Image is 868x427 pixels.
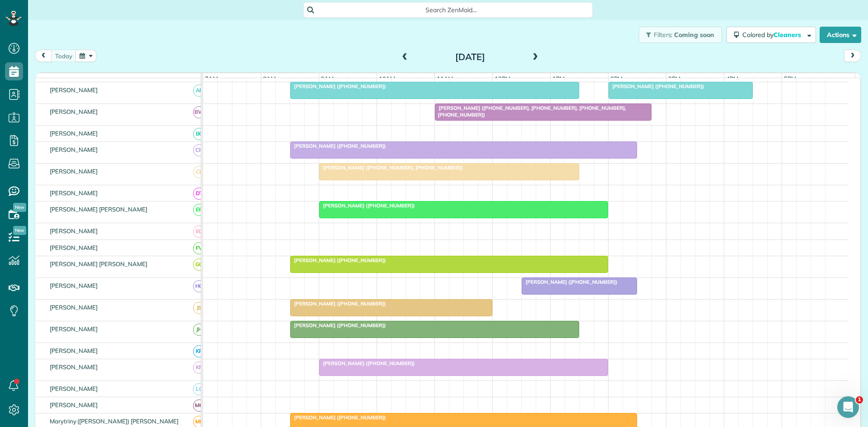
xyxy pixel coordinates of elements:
[35,50,52,62] button: prev
[203,75,220,82] span: 7am
[193,302,205,314] span: JS
[674,31,715,39] span: Coming soon
[319,360,415,366] span: [PERSON_NAME] ([PHONE_NUMBER])
[193,144,205,156] span: CH
[837,396,859,418] iframe: Intercom live chat
[48,130,100,137] span: [PERSON_NAME]
[319,202,415,209] span: [PERSON_NAME] ([PHONE_NUMBER])
[48,227,100,235] span: [PERSON_NAME]
[13,226,26,235] span: New
[319,164,463,171] span: [PERSON_NAME] ([PHONE_NUMBER], [PHONE_NUMBER])
[724,75,740,82] span: 4pm
[193,280,205,292] span: HG
[782,75,798,82] span: 5pm
[551,75,566,82] span: 1pm
[608,83,705,89] span: [PERSON_NAME] ([PHONE_NUMBER])
[193,225,205,238] span: EG
[435,75,455,82] span: 11am
[193,166,205,178] span: CL
[290,300,387,307] span: [PERSON_NAME] ([PHONE_NUMBER])
[193,361,205,374] span: KR
[193,106,205,118] span: BW
[193,128,205,140] span: BC
[521,279,618,285] span: [PERSON_NAME] ([PHONE_NUMBER])
[48,108,100,115] span: [PERSON_NAME]
[261,75,278,82] span: 8am
[774,31,802,39] span: Cleaners
[48,146,100,153] span: [PERSON_NAME]
[48,206,149,213] span: [PERSON_NAME] [PERSON_NAME]
[48,282,100,289] span: [PERSON_NAME]
[290,257,387,263] span: [PERSON_NAME] ([PHONE_NUMBER])
[51,50,76,62] button: today
[726,27,816,43] button: Colored byCleaners
[319,75,336,82] span: 9am
[193,188,205,200] span: DT
[48,325,100,333] span: [PERSON_NAME]
[290,143,387,149] span: [PERSON_NAME] ([PHONE_NUMBER])
[48,401,100,408] span: [PERSON_NAME]
[193,84,205,97] span: AF
[48,86,100,94] span: [PERSON_NAME]
[193,204,205,216] span: EP
[609,75,624,82] span: 2pm
[290,322,387,328] span: [PERSON_NAME] ([PHONE_NUMBER])
[193,258,205,271] span: GG
[48,363,100,371] span: [PERSON_NAME]
[434,105,626,117] span: [PERSON_NAME] ([PHONE_NUMBER], [PHONE_NUMBER], [PHONE_NUMBER], [PHONE_NUMBER])
[193,324,205,336] span: JH
[48,304,100,311] span: [PERSON_NAME]
[48,168,100,175] span: [PERSON_NAME]
[856,396,863,404] span: 1
[193,242,205,254] span: FV
[290,414,387,421] span: [PERSON_NAME] ([PHONE_NUMBER])
[742,31,804,39] span: Colored by
[290,83,387,89] span: [PERSON_NAME] ([PHONE_NUMBER])
[48,385,100,392] span: [PERSON_NAME]
[48,260,149,267] span: [PERSON_NAME] [PERSON_NAME]
[48,418,180,425] span: Marytriny ([PERSON_NAME]) [PERSON_NAME]
[820,27,861,43] button: Actions
[493,75,512,82] span: 12pm
[193,383,205,395] span: LC
[193,399,205,412] span: MG
[414,52,527,62] h2: [DATE]
[666,75,682,82] span: 3pm
[193,345,205,357] span: KR
[13,203,26,212] span: New
[654,31,673,39] span: Filters:
[48,347,100,354] span: [PERSON_NAME]
[844,50,861,62] button: next
[377,75,397,82] span: 10am
[48,244,100,251] span: [PERSON_NAME]
[48,189,100,197] span: [PERSON_NAME]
